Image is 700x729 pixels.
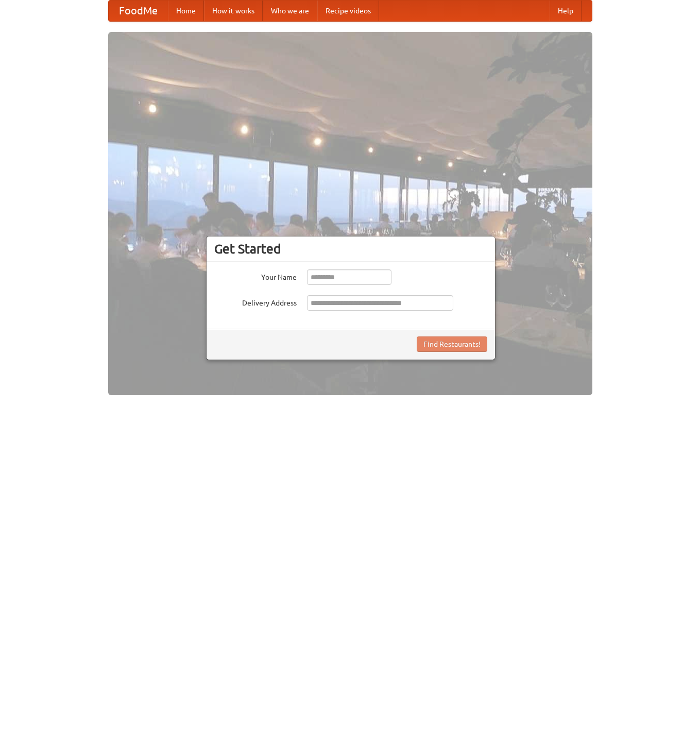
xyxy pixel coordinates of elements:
[109,1,168,21] a: FoodMe
[550,1,582,21] a: Help
[214,269,297,282] label: Your Name
[214,295,297,308] label: Delivery Address
[204,1,263,21] a: How it works
[417,336,487,352] button: Find Restaurants!
[214,241,487,257] h3: Get Started
[168,1,204,21] a: Home
[263,1,317,21] a: Who we are
[317,1,379,21] a: Recipe videos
